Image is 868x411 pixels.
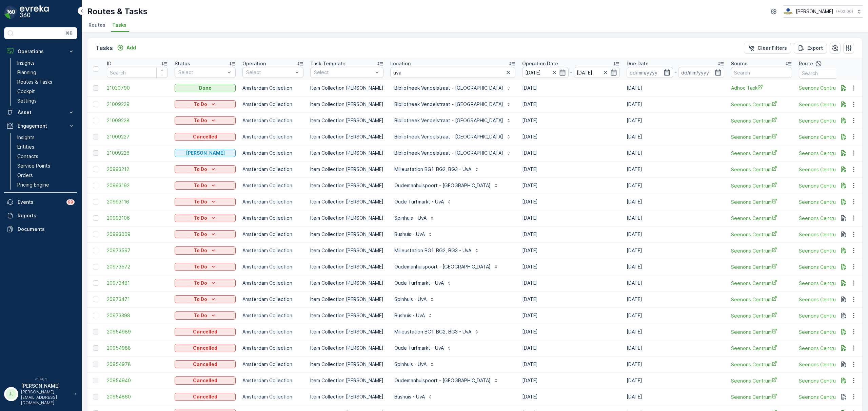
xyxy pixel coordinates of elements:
span: Seenons Centrum [799,215,860,222]
p: Documents [18,226,75,233]
a: 20954988 [107,345,168,351]
a: 20973572 [107,263,168,270]
td: [DATE] [623,307,728,324]
p: To Do [194,263,207,270]
span: 20973481 [107,280,168,286]
a: Seenons Centrum [731,133,792,140]
td: [DATE] [519,242,623,259]
p: To Do [194,215,207,221]
td: Item Collection [PERSON_NAME] [307,80,387,96]
span: 20954989 [107,328,168,335]
p: Cancelled [193,133,217,140]
td: Item Collection [PERSON_NAME] [307,194,387,210]
a: Seenons Centrum [799,150,860,157]
button: Bushuis - UvA [390,229,437,240]
p: Orders [17,172,33,179]
td: [DATE] [519,307,623,324]
td: Amsterdam Collection [239,112,307,129]
a: Insights [15,133,77,142]
a: 21009228 [107,117,168,124]
p: Bushuis - UvA [394,312,425,319]
p: Milieustation BG1, BG2, BG3 - UvA [394,166,471,173]
td: [DATE] [519,177,623,194]
td: [DATE] [623,177,728,194]
span: Seenons Centrum [799,84,860,91]
td: Item Collection [PERSON_NAME] [307,210,387,226]
p: Oude Turfmarkt - UvA [394,198,444,205]
td: [DATE] [623,161,728,177]
button: Bibliotheek Vendelstraat - [GEOGRAPHIC_DATA] [390,115,515,126]
a: Reports [4,209,77,222]
td: Item Collection [PERSON_NAME] [307,275,387,291]
td: [DATE] [519,324,623,340]
p: [PERSON_NAME] [796,8,833,15]
button: Operations [4,45,77,58]
button: To Do [175,116,236,125]
div: Toggle Row Selected [93,102,98,107]
a: Orders [15,171,77,180]
a: Seenons Centrum [799,296,860,303]
span: Seenons Centrum [731,280,792,287]
a: Entities [15,142,77,152]
p: ( +02:00 ) [836,9,853,14]
td: [DATE] [623,340,728,356]
td: [DATE] [519,129,623,145]
td: Amsterdam Collection [239,307,307,324]
button: Milieustation BG1, BG2, BG3 - UvA [390,326,484,337]
p: Bushuis - UvA [394,231,425,238]
p: Add [126,44,136,51]
td: [DATE] [519,356,623,372]
p: Reports [18,212,75,219]
a: 20993212 [107,166,168,173]
p: Routes & Tasks [17,79,52,85]
td: [DATE] [623,226,728,242]
td: [DATE] [519,145,623,161]
div: Toggle Row Selected [93,280,98,286]
p: [PERSON_NAME] [186,150,225,156]
a: Seenons Centrum [731,215,792,222]
button: To Do [175,263,236,271]
a: Pricing Engine [15,180,77,190]
input: Search [731,67,792,78]
a: 21009226 [107,150,168,156]
p: Insights [17,60,35,66]
td: Amsterdam Collection [239,340,307,356]
button: Asset [4,106,77,119]
p: To Do [194,247,207,254]
button: Spinhuis - UvA [390,294,439,305]
button: To Do [175,100,236,108]
td: [DATE] [623,356,728,372]
td: [DATE] [623,210,728,226]
span: Seenons Centrum [731,182,792,189]
span: 21030790 [107,85,168,91]
a: Seenons Centrum [799,280,860,287]
button: Add [114,44,139,52]
button: To Do [175,214,236,222]
a: Seenons Centrum [799,198,860,205]
p: Bibliotheek Vendelstraat - [GEOGRAPHIC_DATA] [394,133,503,140]
a: Cockpit [15,87,77,96]
p: Spinhuis - UvA [394,296,427,303]
a: Documents [4,222,77,236]
td: Item Collection [PERSON_NAME] [307,112,387,129]
p: Spinhuis - UvA [394,215,427,221]
a: Seenons Centrum [799,101,860,108]
span: 20973471 [107,296,168,303]
div: Toggle Row Selected [93,167,98,172]
span: Seenons Centrum [731,231,792,238]
span: Seenons Centrum [799,182,860,189]
td: Item Collection [PERSON_NAME] [307,96,387,112]
div: Toggle Row Selected [93,313,98,318]
button: Oude Turfmarkt - UvA [390,278,456,288]
td: [DATE] [623,291,728,307]
td: [DATE] [519,259,623,275]
td: Item Collection [PERSON_NAME] [307,242,387,259]
span: 20993009 [107,231,168,238]
a: Seenons Centrum [731,312,792,319]
td: Amsterdam Collection [239,275,307,291]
